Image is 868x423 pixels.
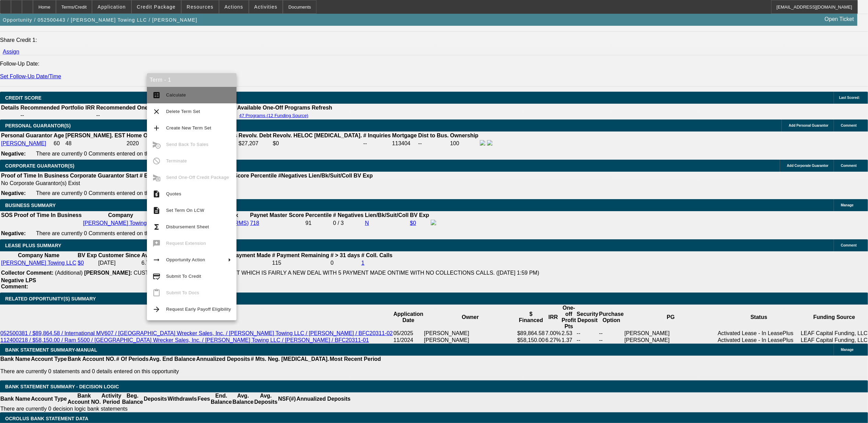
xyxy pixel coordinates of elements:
[249,0,283,13] button: Activities
[67,356,116,363] th: Bank Account NO.
[1,230,26,236] b: Negative:
[5,347,97,353] span: BANK STATEMENT SUMMARY-MANUAL
[424,305,517,330] th: Owner
[305,212,332,218] b: Percentile
[66,133,125,138] b: [PERSON_NAME]. EST
[250,220,259,226] a: 718
[5,123,71,128] span: PERSONAL GUARANTOR(S)
[331,252,360,258] b: # > 31 days
[152,206,161,215] mat-icon: description
[1,133,52,138] b: Personal Guarantor
[273,133,362,138] b: Revolv. HELOC [MEDICAL_DATA].
[134,270,539,276] span: CUSTOMER HAS 1 SERVICE CONTRACT WHICH IS FAIRLY A NEW DEAL WITH 5 PAYMENT MADE ONTIME WITH NO COL...
[599,337,624,344] td: --
[5,203,56,208] span: BUSINESS SUMMARY
[545,305,561,330] th: IRR
[5,95,42,101] span: CREDIT SCORE
[800,337,868,344] td: LEAF Capital Funding, LLC
[272,252,329,258] b: # Payment Remaining
[55,270,83,276] span: (Additional)
[137,4,176,10] span: Credit Package
[361,252,393,258] b: # Coll. Calls
[96,112,169,119] td: --
[273,140,362,147] td: $0
[841,243,857,247] span: Comment
[36,230,182,236] span: There are currently 0 Comments entered on this opportunity
[278,392,296,405] th: NSF(#)
[116,356,149,363] th: # Of Periods
[83,220,158,226] a: [PERSON_NAME] Towing LLC
[424,337,517,344] td: [PERSON_NAME]
[5,384,119,389] span: Bank Statement Summary - Decision Logic
[70,173,124,179] b: Corporate Guarantor
[166,125,211,130] span: Create New Term Set
[787,164,829,168] span: Add Corporate Guarantor
[219,0,248,13] button: Actions
[545,330,561,337] td: 7.00%
[305,220,332,226] div: 91
[166,191,181,196] span: Quotes
[392,133,417,138] b: Mortgage
[717,330,800,337] td: Activated Lease - In LeasePlus
[562,305,577,330] th: One-off Profit Pts
[789,124,829,127] span: Add Personal Guarantor
[152,107,161,116] mat-icon: clear
[424,330,517,337] td: [PERSON_NAME]
[1,260,76,266] a: [PERSON_NAME] Towing LLC
[166,274,201,279] span: Submit To Credit
[227,260,271,266] td: 15
[108,212,133,218] b: Company
[101,392,122,405] th: Activity Period
[1,180,376,187] td: No Corporate Guarantor(s) Exist
[278,173,308,179] b: #Negatives
[152,272,161,281] mat-icon: credit_score
[363,133,391,138] b: # Inquiries
[132,0,181,13] button: Credit Package
[800,330,868,337] td: LEAF Capital Funding, LLC
[841,164,857,168] span: Comment
[141,260,164,266] td: 6.71%
[197,392,210,405] th: Fees
[333,220,363,226] div: 0 / 3
[333,212,363,218] b: # Negatives
[517,305,545,330] th: $ Financed
[624,305,718,330] th: PG
[576,305,599,330] th: Security Deposit
[166,109,200,114] span: Delete Term Set
[166,307,231,312] span: Request Early Payoff Eligibility
[98,252,140,258] b: Customer Since
[251,173,277,179] b: Percentile
[599,330,624,337] td: --
[36,151,182,157] span: There are currently 0 Comments entered on this opportunity
[98,260,140,266] td: [DATE]
[141,252,164,258] b: Avg. IRR
[152,256,161,264] mat-icon: arrow_right_alt
[839,96,860,100] span: Last Scored:
[418,133,449,138] b: Dist to Bus.
[0,368,381,375] p: There are currently 0 statements and 0 details entered on this opportunity
[78,260,84,266] a: $0
[562,337,577,344] td: 1.37
[410,212,429,218] b: BV Exp
[1,190,26,196] b: Negative:
[152,91,161,99] mat-icon: calculate
[166,92,186,98] span: Calculate
[517,330,545,337] td: $89,864.58
[1,270,54,276] b: Collector Comment:
[78,252,97,258] b: BV Exp
[545,337,561,344] td: 6.27%
[228,252,270,258] b: # Payment Made
[487,140,493,146] img: linkedin-icon.png
[717,337,800,344] td: Activated Lease - In LeasePlus
[1,172,69,179] th: Proof of Time In Business
[182,0,219,13] button: Resources
[576,337,599,344] td: --
[450,133,478,138] b: Ownership
[1,277,36,289] b: Negative LPS Comment:
[272,260,329,266] td: 115
[365,220,369,226] a: N
[5,243,61,248] span: LEASE PLUS SUMMARY
[152,124,161,132] mat-icon: add
[20,112,95,119] td: --
[330,260,360,266] td: 0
